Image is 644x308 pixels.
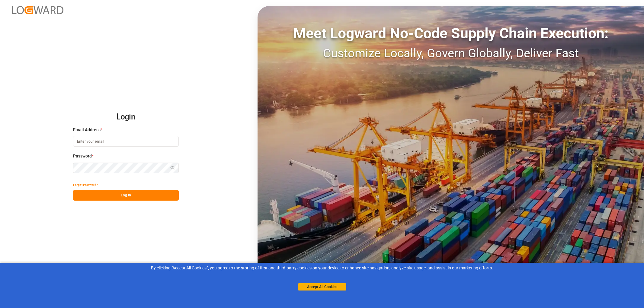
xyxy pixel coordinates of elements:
[73,127,101,133] span: Email Address
[298,283,346,291] button: Accept All Cookies
[258,23,644,44] div: Meet Logward No-Code Supply Chain Execution:
[73,153,92,159] span: Password
[73,136,179,147] input: Enter your email
[73,179,98,190] button: Forgot Password?
[73,190,179,201] button: Log In
[12,6,63,14] img: Logward_new_orange.png
[4,265,640,271] div: By clicking "Accept All Cookies”, you agree to the storing of first and third-party cookies on yo...
[73,107,179,127] h2: Login
[258,44,644,62] div: Customize Locally, Govern Globally, Deliver Fast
